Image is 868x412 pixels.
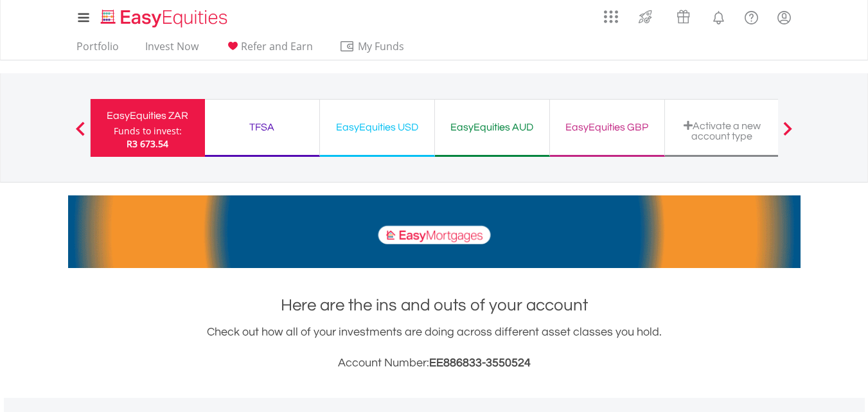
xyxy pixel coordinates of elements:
img: vouchers-v2.svg [673,6,694,27]
div: EasyEquities USD [328,118,427,136]
span: EE886833-3550524 [429,357,531,369]
img: thrive-v2.svg [635,6,656,27]
h3: Account Number: [68,354,801,372]
span: My Funds [339,38,423,55]
a: Portfolio [71,40,124,60]
div: Activate a new account type [673,120,772,141]
div: Funds to invest: [114,125,182,138]
span: Refer and Earn [241,39,313,53]
a: Vouchers [664,3,702,27]
a: FAQ's and Support [735,3,768,29]
h1: Here are the ins and outs of your account [68,294,801,317]
a: Invest Now [140,40,204,60]
a: Refer and Earn [220,40,318,60]
div: EasyEquities ZAR [98,107,197,125]
div: EasyEquities AUD [443,118,542,136]
div: Check out how all of your investments are doing across different asset classes you hold. [68,323,801,372]
img: grid-menu-icon.svg [604,10,618,24]
a: Notifications [702,3,735,29]
a: AppsGrid [596,3,626,24]
span: R3 673.54 [127,138,168,150]
img: EasyMortage Promotion Banner [68,195,801,268]
img: EasyEquities_Logo.png [98,8,233,29]
a: Home page [96,3,233,29]
a: My Profile [768,3,801,31]
div: TFSA [213,118,312,136]
div: EasyEquities GBP [558,118,657,136]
